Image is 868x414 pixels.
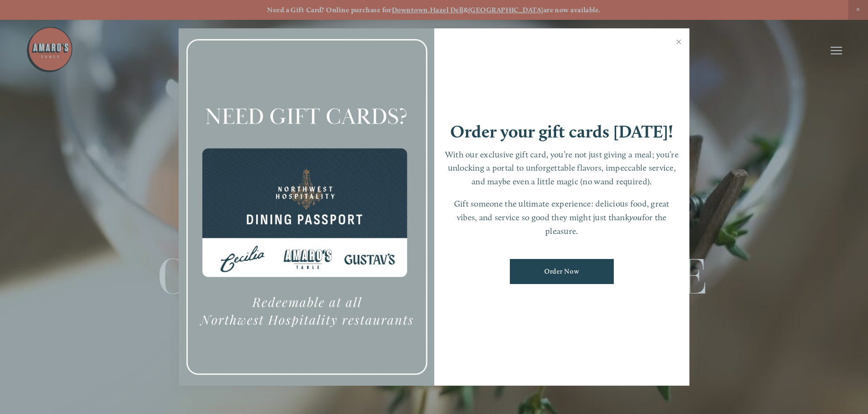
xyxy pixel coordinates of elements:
[444,197,680,238] p: Gift someone the ultimate experience: delicious food, great vibes, and service so good they might...
[510,259,614,284] a: Order Now
[444,148,680,189] p: With our exclusive gift card, you’re not just giving a meal; you’re unlocking a portal to unforge...
[670,30,688,56] a: Close
[629,212,642,222] em: you
[450,123,673,140] h1: Order your gift cards [DATE]!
